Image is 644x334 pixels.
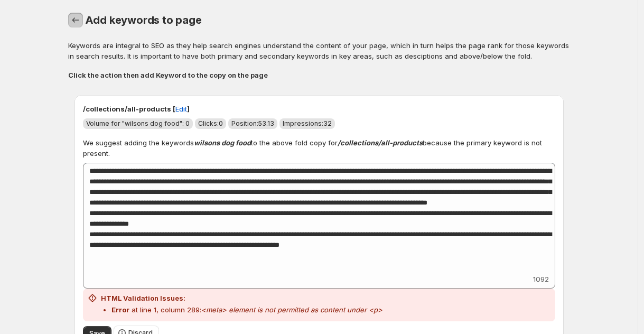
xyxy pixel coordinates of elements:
strong: Error [111,305,129,314]
strong: /collections/all-products [338,138,423,147]
span: Impressions: 32 [283,119,332,127]
span: Volume for "wilsons dog food": 0 [86,119,190,127]
span: Position: 53.13 [231,119,274,127]
p: at line 1, column 289: [111,304,382,315]
strong: wilsons dog food [194,138,251,147]
button: Edit [169,100,193,117]
p: /collections/all-products [ ] [83,104,555,114]
em: <meta> element is not permitted as content under <p> [201,305,382,314]
span: Edit [175,104,187,114]
p: Click the action then add Keyword to the copy on the page [68,70,570,80]
h2: HTML Validation Issues: [101,293,382,303]
p: Keywords are integral to SEO as they help search engines understand the content of your page, whi... [68,40,570,61]
span: Clicks: 0 [198,119,223,127]
p: We suggest adding the keywords to the above fold copy for because the primary keyword is not pres... [83,137,555,159]
span: Add keywords to page [85,14,202,26]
